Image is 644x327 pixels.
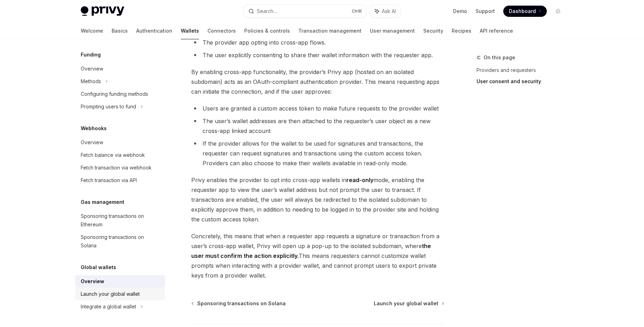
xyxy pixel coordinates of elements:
h5: Gas management [81,198,124,206]
span: Ctrl K [352,8,362,14]
button: Ask AI [370,5,401,18]
li: Users are granted a custom access token to make future requests to the provider wallet [191,104,444,113]
a: Dashboard [503,6,547,17]
a: API reference [480,22,513,39]
span: Privy enables the provider to opt into cross-app wallets in mode, enabling the requester app to v... [191,175,444,224]
a: Overview [75,275,165,288]
a: Security [423,22,443,39]
a: Welcome [81,22,103,39]
div: Fetch transaction via webhook [81,163,152,172]
div: Sponsoring transactions on Solana [81,233,161,250]
a: Launch your global wallet [374,300,444,307]
div: Methods [81,77,101,86]
a: Connectors [207,22,236,39]
a: Demo [453,8,467,15]
div: Overview [81,277,104,286]
button: Toggle dark mode [552,6,564,17]
li: The user explicitly consenting to share their wallet information with the requester app. [191,50,444,60]
li: The user’s wallet addresses are then attached to the requester’s user object as a new cross-app l... [191,116,444,136]
a: Wallets [181,22,199,39]
a: Authentication [136,22,172,39]
li: The provider app opting into cross-app flows. [191,38,444,47]
div: Integrate a global wallet [81,302,136,311]
h5: Global wallets [81,263,116,272]
span: Sponsoring transactions on Solana [197,300,286,307]
a: Sponsoring transactions on Solana [75,231,165,252]
div: Overview [81,65,103,73]
a: Sponsoring transactions on Solana [192,300,286,307]
a: Basics [112,22,128,39]
strong: read-only [346,176,373,183]
a: Sponsoring transactions on Ethereum [75,210,165,231]
div: Prompting users to fund [81,102,136,111]
div: Configuring funding methods [81,90,148,98]
strong: the user must confirm the action explicitly. [191,242,431,259]
a: Launch your global wallet [75,288,165,300]
span: Dashboard [509,8,536,15]
a: Fetch balance via webhook [75,149,165,161]
button: Search...CtrlK [244,5,366,18]
span: By enabling cross-app functionality, the provider’s Privy app (hosted on an isolated subdomain) a... [191,67,444,96]
h5: Webhooks [81,124,107,133]
div: Search... [257,7,277,15]
h5: Funding [81,51,101,59]
span: Concretely, this means that when a requester app requests a signature or transaction from a user’... [191,231,444,280]
div: Overview [81,138,103,147]
div: Fetch balance via webhook [81,151,145,159]
a: Fetch transaction via webhook [75,161,165,174]
span: On this page [484,53,515,62]
a: Overview [75,136,165,149]
a: Support [476,8,495,15]
img: light logo [81,6,124,16]
a: Fetch transaction via API [75,174,165,187]
a: Transaction management [298,22,361,39]
a: User consent and security [477,76,569,87]
div: Launch your global wallet [81,290,140,298]
div: Sponsoring transactions on Ethereum [81,212,161,229]
span: Ask AI [382,8,396,15]
a: Policies & controls [244,22,290,39]
div: Fetch transaction via API [81,176,137,185]
a: Providers and requesters [477,65,569,76]
span: Launch your global wallet [374,300,438,307]
a: Recipes [452,22,471,39]
a: Overview [75,62,165,75]
a: Configuring funding methods [75,88,165,100]
a: User management [370,22,415,39]
li: If the provider allows for the wallet to be used for signatures and transactions, the requester c... [191,139,444,168]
